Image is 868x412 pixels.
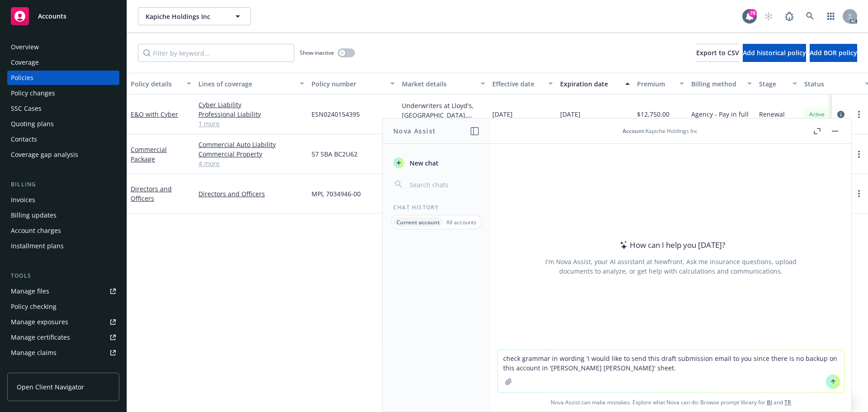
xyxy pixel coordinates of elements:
[7,40,119,54] a: Overview
[198,189,304,199] a: Directors and Officers
[11,208,57,223] div: Billing updates
[311,109,360,119] span: ESN0240154395
[560,79,620,89] div: Expiration date
[623,127,698,135] div: : Kapiche Holdings Inc
[557,73,633,95] button: Expiration date
[637,109,670,119] span: $12,750.00
[7,147,119,162] a: Coverage gap analysis
[494,393,848,412] span: Nova Assist can make mistakes. Explore what Nova can do: Browse prompt library for and
[138,7,251,25] button: Kapiche Holdings Inc
[637,79,674,89] div: Premium
[38,13,66,20] span: Accounts
[7,299,119,314] a: Policy checking
[7,223,119,238] a: Account charges
[11,132,37,147] div: Contacts
[804,79,859,89] div: Status
[854,109,864,120] a: more
[402,101,485,120] div: Underwriters at Lloyd's, [GEOGRAPHIC_DATA], [PERSON_NAME] of London, CFC Underwriting
[7,117,119,131] a: Quoting plans
[398,73,489,95] button: Market details
[382,204,491,211] div: Chat History
[7,315,119,329] a: Manage exposures
[743,48,806,57] span: Add historical policy
[489,73,557,95] button: Effective date
[311,149,358,159] span: 57 SBA BC2U62
[11,86,55,100] div: Policy changes
[780,7,798,25] a: Report a Bug
[402,79,475,89] div: Market details
[11,299,57,314] div: Policy checking
[11,284,49,298] div: Manage files
[11,101,42,116] div: SSC Cases
[11,55,39,70] div: Coverage
[767,398,772,406] a: BI
[198,79,294,89] div: Lines of coverage
[544,257,798,276] div: I'm Nova Assist, your AI assistant at Newfront. Ask me insurance questions, upload documents to a...
[7,71,119,85] a: Policies
[11,239,64,253] div: Installment plans
[808,110,826,118] span: Active
[7,330,119,345] a: Manage certificates
[198,109,304,119] a: Professional Liability
[7,193,119,207] a: Invoices
[131,79,181,89] div: Policy details
[146,12,224,21] span: Kapiche Holdings Inc
[835,109,846,120] a: circleInformation
[784,398,791,406] a: TR
[696,48,739,57] span: Export to CSV
[560,109,580,119] span: [DATE]
[446,218,476,226] p: All accounts
[759,79,787,89] div: Stage
[7,239,119,253] a: Installment plans
[7,132,119,147] a: Contacts
[17,382,84,392] span: Open Client Navigator
[11,147,78,162] div: Coverage gap analysis
[810,48,857,57] span: Add BOR policy
[300,49,334,57] span: Show inactive
[408,158,439,168] span: New chat
[749,9,757,17] div: 78
[7,86,119,100] a: Policy changes
[492,109,513,119] span: [DATE]
[390,155,483,171] button: New chat
[7,271,119,280] div: Tools
[691,109,749,119] span: Agency - Pay in full
[11,330,70,345] div: Manage certificates
[11,40,39,54] div: Overview
[759,109,785,119] span: Renewal
[810,44,857,62] button: Add BOR policy
[7,346,119,360] a: Manage claims
[617,239,725,251] div: How can I help you [DATE]?
[308,73,398,95] button: Policy number
[696,44,739,62] button: Export to CSV
[691,79,742,89] div: Billing method
[396,218,440,226] p: Current account
[131,110,178,118] a: E&O with Cyber
[801,7,819,25] a: Search
[7,55,119,70] a: Coverage
[198,100,304,109] a: Cyber Liability
[11,117,54,131] div: Quoting plans
[7,208,119,223] a: Billing updates
[854,149,864,160] a: more
[623,127,644,135] span: Account
[7,284,119,298] a: Manage files
[7,180,119,189] div: Billing
[7,101,119,116] a: SSC Cases
[408,178,480,191] input: Search chats
[633,73,688,95] button: Premium
[11,71,33,85] div: Policies
[311,189,361,199] span: MPL 7034946-00
[743,44,806,62] button: Add historical policy
[7,361,119,375] a: Manage BORs
[131,185,172,203] a: Directors and Officers
[688,73,755,95] button: Billing method
[755,73,801,95] button: Stage
[11,193,35,207] div: Invoices
[198,159,304,168] a: 4 more
[822,7,840,25] a: Switch app
[11,223,61,238] div: Account charges
[11,346,57,360] div: Manage claims
[198,149,304,159] a: Commercial Property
